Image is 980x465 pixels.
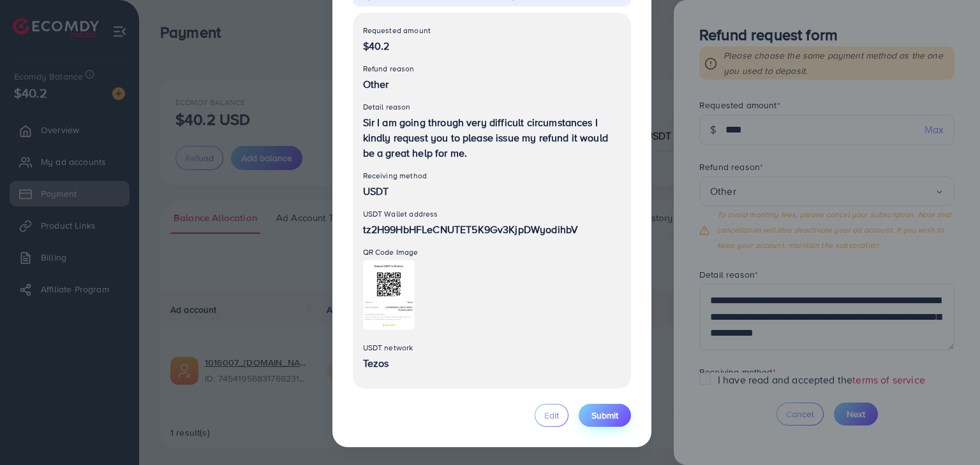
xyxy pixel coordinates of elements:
[363,99,621,115] p: Detail reason
[363,340,621,355] p: USDT network
[363,38,621,54] p: $40.2
[363,206,621,222] p: USDT Wallet address
[363,222,621,237] p: tz2H99HbHFLeCNUTET5K9Gv3KjpDWyodihbV
[363,260,415,330] img: Preview Image
[926,408,970,455] iframe: Chat
[535,404,568,427] button: Edit
[363,115,621,161] p: Sir I am going through very difficult circumstances I kindly request you to please issue my refun...
[363,168,621,183] p: Receiving method
[363,61,621,76] p: Refund reason
[363,183,621,199] p: USDT
[363,23,621,38] p: Requested amount
[363,355,621,371] p: Tezos
[544,409,559,422] span: Edit
[591,409,618,422] span: Submit
[579,404,631,427] button: Submit
[363,245,621,260] p: QR Code Image
[363,76,621,92] p: Other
